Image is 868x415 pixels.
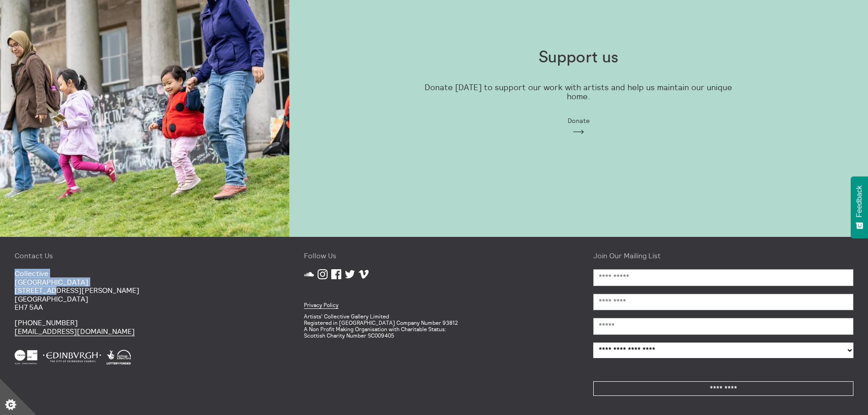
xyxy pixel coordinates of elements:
[107,350,131,364] img: Heritage Lottery Fund
[593,251,853,260] h4: Join Our Mailing List
[418,83,739,102] p: Donate [DATE] to support our work with artists and help us maintain our unique home.
[851,176,868,238] button: Feedback - Show survey
[304,251,564,260] h4: Follow Us
[568,117,590,124] span: Donate
[15,269,275,311] p: Collective [GEOGRAPHIC_DATA] [STREET_ADDRESS][PERSON_NAME] [GEOGRAPHIC_DATA] EH7 5AA
[304,302,339,309] a: Privacy Policy
[15,318,275,335] p: [PHONE_NUMBER]
[15,251,275,260] h4: Contact Us
[15,327,135,336] a: [EMAIL_ADDRESS][DOMAIN_NAME]
[15,350,37,364] img: Creative Scotland
[43,350,101,364] img: City Of Edinburgh Council White
[539,48,618,67] h1: Support us
[304,313,564,338] p: Artists' Collective Gallery Limited Registered in [GEOGRAPHIC_DATA] Company Number 93812 A Non Pr...
[855,185,863,217] span: Feedback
